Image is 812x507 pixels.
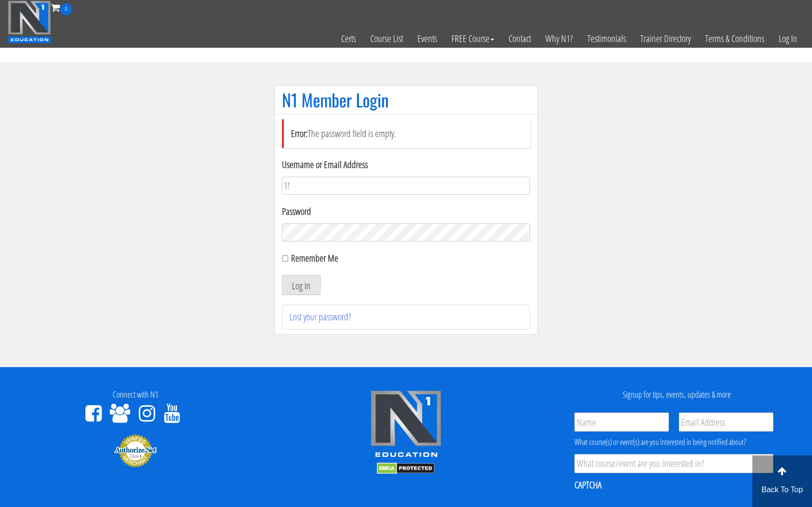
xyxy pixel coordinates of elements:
[679,412,773,432] input: Email Address
[282,275,321,295] button: Log In
[633,15,698,62] a: Trainer Directory
[282,119,530,148] li: The password field is empty.
[410,15,444,62] a: Events
[282,90,530,109] h1: N1 Member Login
[282,204,530,219] label: Password
[574,412,669,432] input: Name
[291,252,338,264] label: Remember Me
[370,390,442,461] img: n1-edu-logo
[290,310,351,323] a: Lost your password?
[444,15,501,62] a: FREE Course
[580,15,633,62] a: Testimonials
[7,390,263,400] h4: Connect with N1
[549,390,805,400] h4: Signup for tips, events, updates & more
[291,127,308,140] strong: Error:
[771,15,804,62] a: Log In
[377,463,435,474] img: DMCA.com Protection Status
[60,3,72,15] span: 0
[8,0,51,43] img: n1-education
[501,15,538,62] a: Contact
[334,15,363,62] a: Certs
[363,15,410,62] a: Course List
[574,479,602,491] label: CAPTCHA
[538,15,580,62] a: Why N1?
[282,158,530,172] label: Username or Email Address
[574,454,773,473] input: What course/event are you interested in?
[114,433,157,468] img: Authorize.Net Merchant - Click to Verify
[698,15,771,62] a: Terms & Conditions
[574,436,773,448] div: What course(s) or event(s) are you interested in being notified about?
[51,1,72,14] a: 0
